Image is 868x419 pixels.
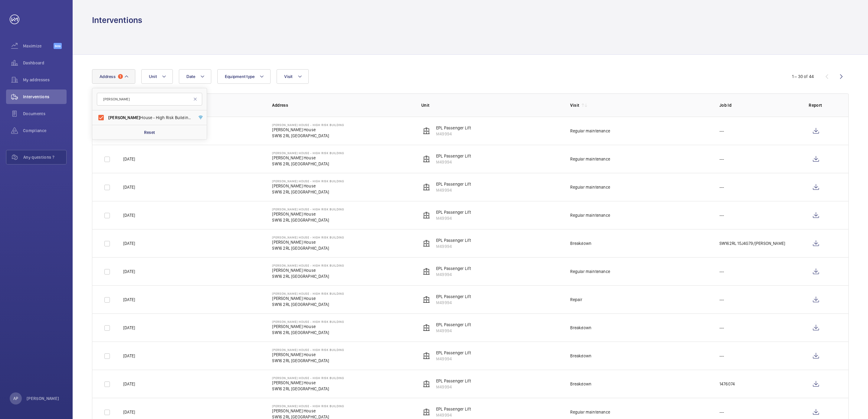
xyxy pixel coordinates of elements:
[436,131,471,137] p: M49994
[123,184,135,190] p: [DATE]
[436,125,471,131] p: EPL Passenger Lift
[423,352,430,359] img: elevator.svg
[272,408,344,414] p: [PERSON_NAME] House
[272,330,344,336] p: SW16 2RL [GEOGRAPHIC_DATA]
[719,128,724,134] p: ---
[272,179,344,183] p: [PERSON_NAME] House - High Risk Building
[272,292,344,295] p: [PERSON_NAME] House - High Risk Building
[92,69,135,84] button: Address1
[719,297,724,303] p: ---
[23,94,67,100] span: Interventions
[54,43,62,49] span: Beta
[97,93,202,106] input: Search by address
[272,189,344,195] p: SW16 2RL [GEOGRAPHIC_DATA]
[272,127,344,133] p: [PERSON_NAME] House
[272,273,344,279] p: SW16 2RL [GEOGRAPHIC_DATA]
[272,235,344,239] p: [PERSON_NAME] House - High Risk Building
[570,102,579,108] p: Visit
[272,320,344,323] p: [PERSON_NAME] House - High Risk Building
[108,115,192,121] span: House - High Risk Building - [STREET_ADDRESS]
[272,123,344,127] p: [PERSON_NAME] House - High Risk Building
[272,155,344,161] p: [PERSON_NAME] House
[719,212,724,218] p: ---
[570,409,610,415] div: Regular maintenance
[436,153,471,159] p: EPL Passenger Lift
[27,395,59,401] p: [PERSON_NAME]
[423,296,430,303] img: elevator.svg
[570,128,610,134] div: Regular maintenance
[436,356,471,362] p: M49994
[436,209,471,215] p: EPL Passenger Lift
[436,350,471,356] p: EPL Passenger Lift
[92,15,142,26] h1: Interventions
[423,324,430,331] img: elevator.svg
[123,156,135,162] p: [DATE]
[272,133,344,139] p: SW16 2RL [GEOGRAPHIC_DATA]
[272,358,344,364] p: SW16 2RL [GEOGRAPHIC_DATA]
[436,384,471,390] p: M49994
[570,353,591,359] div: Breakdown
[179,69,211,84] button: Date
[570,268,610,274] div: Regular maintenance
[149,74,157,79] span: Unit
[272,404,344,408] p: [PERSON_NAME] House - High Risk Building
[100,74,116,79] span: Address
[423,184,430,191] img: elevator.svg
[23,128,67,134] span: Compliance
[272,267,344,273] p: [PERSON_NAME] House
[436,412,471,418] p: M49994
[436,406,471,412] p: EPL Passenger Lift
[272,161,344,167] p: SW16 2RL [GEOGRAPHIC_DATA]
[423,240,430,247] img: elevator.svg
[123,409,135,415] p: [DATE]
[272,386,344,392] p: SW16 2RL [GEOGRAPHIC_DATA]
[272,323,344,330] p: [PERSON_NAME] House
[272,102,411,108] p: Address
[436,300,471,306] p: M49994
[570,297,582,303] div: Repair
[436,294,471,300] p: EPL Passenger Lift
[423,380,430,388] img: elevator.svg
[421,102,561,108] p: Unit
[719,102,799,108] p: Job Id
[719,240,785,246] p: SW162RL 15J4G79/[PERSON_NAME]
[719,381,735,387] p: 1476074
[719,409,724,415] p: ---
[23,111,67,117] span: Documents
[277,69,308,84] button: Visit
[719,156,724,162] p: ---
[123,212,135,218] p: [DATE]
[23,154,66,160] span: Any questions ?
[123,240,135,246] p: [DATE]
[217,69,271,84] button: Equipment type
[272,301,344,307] p: SW16 2RL [GEOGRAPHIC_DATA]
[284,74,292,79] span: Visit
[123,325,135,331] p: [DATE]
[123,268,135,274] p: [DATE]
[272,295,344,301] p: [PERSON_NAME] House
[272,151,344,155] p: [PERSON_NAME] House - High Risk Building
[809,102,836,108] p: Report
[141,69,173,84] button: Unit
[23,43,54,49] span: Maximize
[436,237,471,243] p: EPL Passenger Lift
[436,215,471,221] p: M49994
[144,129,155,135] p: Reset
[423,212,430,219] img: elevator.svg
[436,265,471,271] p: EPL Passenger Lift
[123,353,135,359] p: [DATE]
[123,297,135,303] p: [DATE]
[23,77,67,83] span: My addresses
[272,348,344,352] p: [PERSON_NAME] House - High Risk Building
[272,264,344,267] p: [PERSON_NAME] House - High Risk Building
[792,73,814,80] div: 1 – 30 of 44
[272,245,344,251] p: SW16 2RL [GEOGRAPHIC_DATA]
[423,155,430,163] img: elevator.svg
[108,115,140,120] span: [PERSON_NAME]
[423,127,430,135] img: elevator.svg
[272,211,344,217] p: [PERSON_NAME] House
[719,353,724,359] p: ---
[272,239,344,245] p: [PERSON_NAME] House
[186,74,195,79] span: Date
[436,328,471,334] p: M49994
